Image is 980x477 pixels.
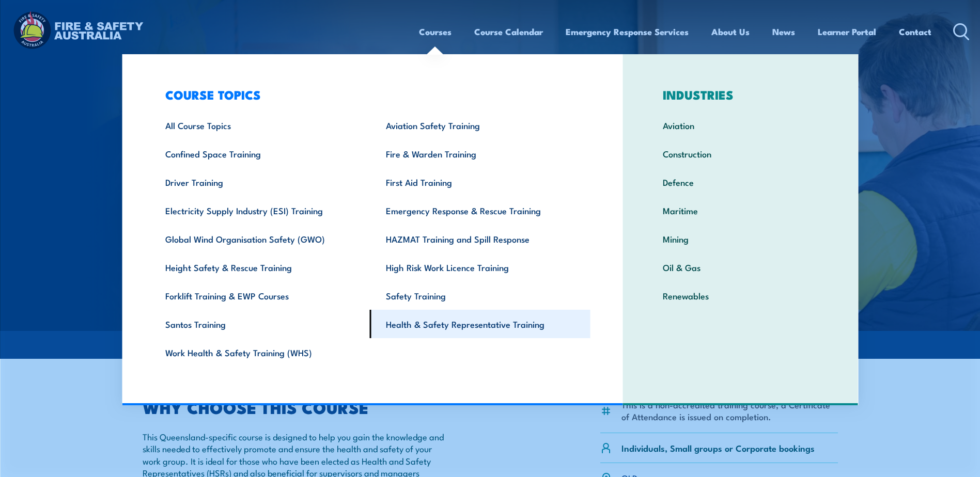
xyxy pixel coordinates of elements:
a: Defence [647,168,834,196]
a: Renewables [647,281,834,310]
a: HAZMAT Training and Spill Response [370,225,590,253]
a: Aviation Safety Training [370,111,590,139]
a: Learner Portal [818,18,876,45]
a: Construction [647,139,834,168]
a: Maritime [647,196,834,225]
a: Aviation [647,111,834,139]
a: News [772,18,795,45]
a: Global Wind Organisation Safety (GWO) [149,225,370,253]
a: Emergency Response Services [566,18,689,45]
a: Health & Safety Representative Training [370,310,590,338]
a: First Aid Training [370,168,590,196]
h3: INDUSTRIES [647,87,834,102]
a: Oil & Gas [647,253,834,281]
a: Emergency Response & Rescue Training [370,196,590,225]
a: Confined Space Training [149,139,370,168]
a: Safety Training [370,281,590,310]
a: Work Health & Safety Training (WHS) [149,338,370,367]
p: Individuals, Small groups or Corporate bookings [621,442,815,454]
a: About Us [711,18,750,45]
a: Fire & Warden Training [370,139,590,168]
a: Driver Training [149,168,370,196]
a: Height Safety & Rescue Training [149,253,370,281]
a: All Course Topics [149,111,370,139]
a: Mining [647,225,834,253]
li: This is a non-accredited training course, a Certificate of Attendance is issued on completion. [621,399,838,423]
a: Contact [899,18,931,45]
a: Course Calendar [474,18,543,45]
a: Forklift Training & EWP Courses [149,281,370,310]
h2: WHY CHOOSE THIS COURSE [143,400,444,414]
a: Courses [419,18,452,45]
a: Santos Training [149,310,370,338]
a: Electricity Supply Industry (ESI) Training [149,196,370,225]
h3: COURSE TOPICS [149,87,590,102]
a: High Risk Work Licence Training [370,253,590,281]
